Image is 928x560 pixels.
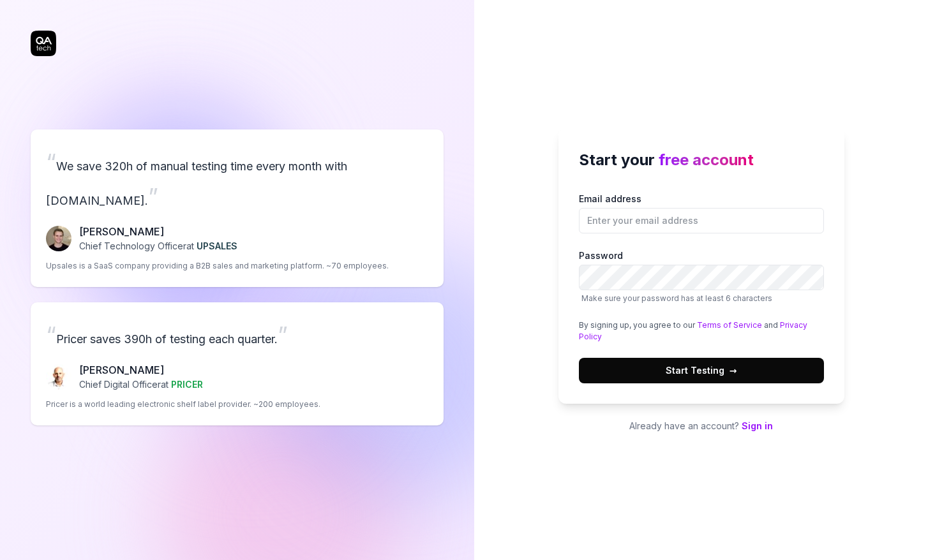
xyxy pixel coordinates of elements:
span: “ [46,321,56,349]
span: “ [46,148,56,176]
span: ” [278,321,288,349]
p: [PERSON_NAME] [79,224,237,239]
a: Terms of Service [697,320,762,330]
a: Sign in [742,420,773,431]
p: [PERSON_NAME] [79,362,203,378]
h2: Start your [579,149,824,172]
p: We save 320h of manual testing time every month with [DOMAIN_NAME]. [46,145,428,214]
p: Chief Digital Officer at [79,378,203,391]
span: free account [659,151,754,169]
a: “Pricer saves 390h of testing each quarter.”Chris Chalkitis[PERSON_NAME]Chief Digital Officerat P... [31,302,444,425]
a: Privacy Policy [579,320,807,341]
div: By signing up, you agree to our and [579,320,824,343]
p: Upsales is a SaaS company providing a B2B sales and marketing platform. ~70 employees. [46,260,389,272]
img: Chris Chalkitis [46,364,71,390]
p: Chief Technology Officer at [79,239,237,253]
p: Already have an account? [558,419,844,432]
label: Email address [579,192,824,233]
p: Pricer is a world leading electronic shelf label provider. ~200 employees. [46,399,320,410]
span: → [730,364,737,377]
button: Start Testing→ [579,358,824,383]
span: ” [148,182,158,210]
input: PasswordMake sure your password has at least 6 characters [579,265,824,290]
img: Fredrik Seidl [46,226,71,251]
span: PRICER [171,379,203,390]
span: Make sure your password has at least 6 characters [581,293,772,303]
input: Email address [579,208,824,233]
a: “We save 320h of manual testing time every month with [DOMAIN_NAME].”Fredrik Seidl[PERSON_NAME]Ch... [31,129,444,287]
label: Password [579,249,824,304]
span: UPSALES [197,240,237,251]
span: Start Testing [666,364,737,377]
p: Pricer saves 390h of testing each quarter. [46,318,428,352]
